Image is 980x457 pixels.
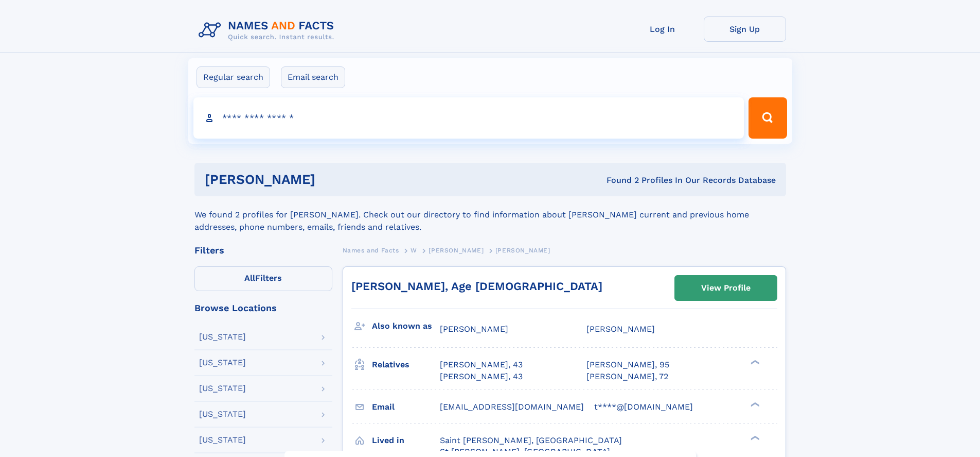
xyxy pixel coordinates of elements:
[411,244,417,257] a: W
[194,266,332,291] label: Filters
[351,280,602,293] a: [PERSON_NAME], Age [DEMOGRAPHIC_DATA]
[194,16,343,44] img: Logo Names and Facts
[586,324,655,334] span: [PERSON_NAME]
[193,97,744,139] input: search input
[675,276,777,300] a: View Profile
[199,410,246,418] div: [US_STATE]
[372,398,440,416] h3: Email
[440,359,523,370] a: [PERSON_NAME], 43
[440,435,622,445] span: Saint [PERSON_NAME], [GEOGRAPHIC_DATA]
[429,247,484,254] span: [PERSON_NAME]
[281,66,345,88] label: Email search
[586,359,669,370] a: [PERSON_NAME], 95
[440,371,523,382] a: [PERSON_NAME], 43
[440,324,508,334] span: [PERSON_NAME]
[440,447,610,456] span: St [PERSON_NAME], [GEOGRAPHIC_DATA]
[411,247,417,254] span: W
[701,276,751,300] div: View Profile
[205,173,461,186] h1: [PERSON_NAME]
[372,317,440,335] h3: Also known as
[621,16,704,42] a: Log In
[343,244,399,257] a: Names and Facts
[194,196,786,233] div: We found 2 profiles for [PERSON_NAME]. Check out our directory to find information about [PERSON_...
[372,356,440,374] h3: Relatives
[199,359,246,367] div: [US_STATE]
[495,247,550,254] span: [PERSON_NAME]
[748,434,760,441] div: ❯
[194,303,332,313] div: Browse Locations
[440,402,584,412] span: [EMAIL_ADDRESS][DOMAIN_NAME]
[244,273,255,283] span: All
[197,66,270,88] label: Regular search
[586,371,668,382] a: [PERSON_NAME], 72
[372,432,440,449] h3: Lived in
[429,244,484,257] a: [PERSON_NAME]
[199,384,246,393] div: [US_STATE]
[199,333,246,341] div: [US_STATE]
[749,97,787,139] button: Search Button
[748,401,760,408] div: ❯
[704,16,786,42] a: Sign Up
[194,246,332,255] div: Filters
[748,359,760,366] div: ❯
[199,436,246,444] div: [US_STATE]
[461,175,776,186] div: Found 2 Profiles In Our Records Database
